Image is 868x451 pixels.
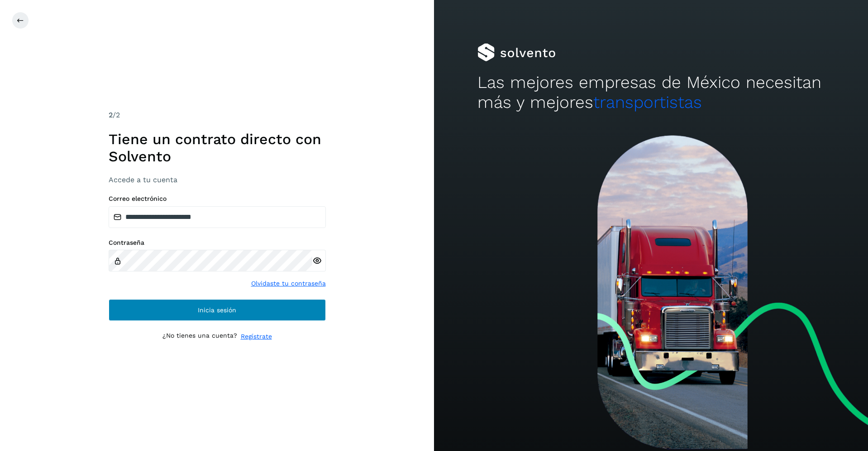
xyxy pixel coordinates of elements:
span: 2 [109,111,113,119]
label: Contraseña [109,239,326,247]
a: Regístrate [241,332,272,341]
h2: Las mejores empresas de México necesitan más y mejores [477,73,825,113]
button: Inicia sesión [109,299,326,321]
p: ¿No tienes una cuenta? [162,332,237,341]
div: /2 [109,110,326,121]
a: Olvidaste tu contraseña [251,279,326,288]
h3: Accede a tu cuenta [109,175,326,184]
span: Inicia sesión [198,307,236,313]
span: transportistas [593,92,702,112]
label: Correo electrónico [109,195,326,203]
h1: Tiene un contrato directo con Solvento [109,131,326,165]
